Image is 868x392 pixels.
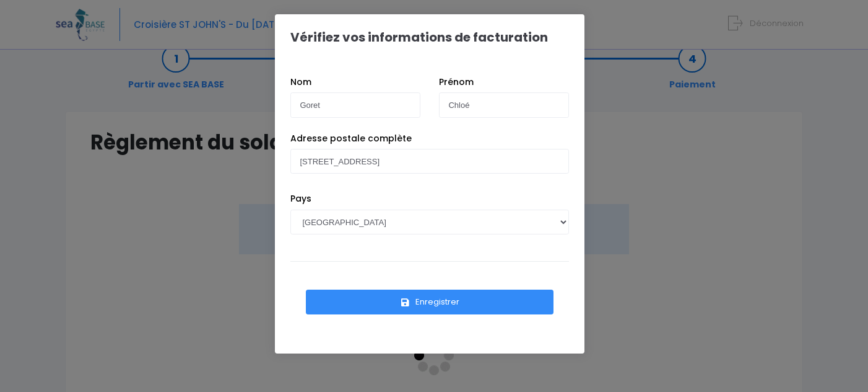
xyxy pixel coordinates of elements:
[290,132,412,145] label: Adresse postale complète
[290,192,311,205] label: Pays
[439,76,474,89] label: Prénom
[290,30,548,45] h1: Vérifiez vos informations de facturation
[306,290,553,314] button: Enregistrer
[290,76,311,89] label: Nom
